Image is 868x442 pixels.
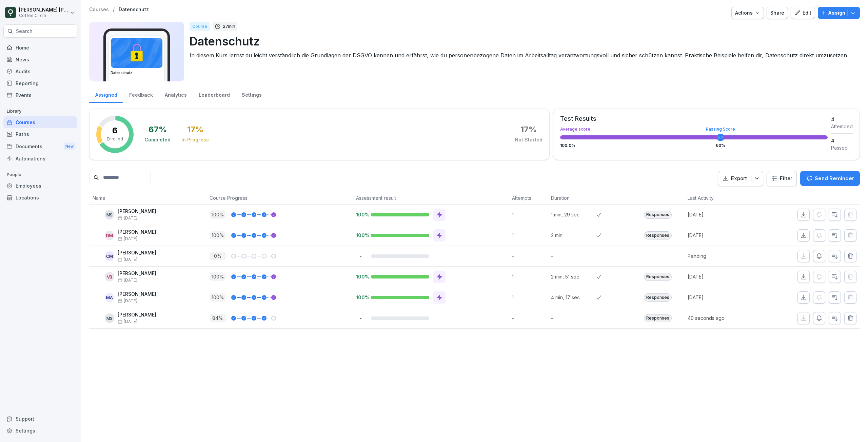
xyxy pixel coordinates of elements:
p: 40 seconds ago [688,314,757,322]
h3: Datenschutz [111,70,163,75]
span: [DATE] [118,236,137,241]
button: Assign [818,7,860,19]
p: 100 % [210,293,226,302]
p: [DATE] [688,211,757,218]
button: Send Reminder [800,171,860,186]
p: 100 % [210,272,226,281]
div: Employees [3,180,77,192]
p: 27 min [223,23,235,30]
div: News [3,54,77,65]
div: Test Results [560,116,828,122]
div: Support [3,413,77,425]
p: [PERSON_NAME] [118,229,156,235]
button: Export [718,171,763,186]
p: 1 [512,273,548,280]
p: 6 [112,127,118,135]
div: Responses [644,273,672,281]
div: Filter [771,175,792,182]
div: 100.0 % [560,143,828,148]
div: 17 % [187,126,203,134]
div: DM [105,231,114,240]
p: [DATE] [688,273,757,280]
div: Attemped [831,123,853,130]
a: Audits [3,65,77,77]
p: / [113,7,115,13]
a: Automations [3,153,77,165]
div: Responses [644,211,672,219]
div: Completed [144,136,171,143]
p: 100% [356,273,366,280]
p: [DATE] [688,294,757,301]
p: 100% [356,211,366,218]
p: [PERSON_NAME] [118,312,156,318]
div: MS [105,313,114,323]
p: Library [3,106,77,117]
p: Pending [688,252,757,260]
div: 4 [831,116,853,123]
p: [PERSON_NAME] [118,291,156,297]
div: 4 [831,137,853,144]
div: 67 % [149,126,167,134]
button: Share [767,7,788,19]
a: Reporting [3,77,77,89]
div: Responses [644,231,672,239]
p: Enrolled [107,136,123,142]
div: Passed [831,144,853,151]
a: Datenschutz [119,7,149,13]
div: Average score [560,127,828,131]
button: Edit [791,7,815,19]
p: Name [93,194,202,201]
a: Settings [236,85,268,103]
a: Courses [3,116,77,128]
p: Attempts [512,194,544,201]
a: Feedback [123,85,159,103]
a: Leaderboard [193,85,236,103]
div: Documents [3,140,77,153]
a: Locations [3,192,77,204]
p: 1 min, 29 sec [551,211,596,218]
p: People [3,169,77,180]
a: Analytics [159,85,193,103]
p: Assign [828,9,845,17]
div: Assigned [89,85,123,103]
p: Last Activity [688,194,754,201]
p: - [512,252,548,260]
p: 100 % [210,231,226,239]
div: 60 % [716,143,725,148]
button: Actions [731,7,764,19]
p: [PERSON_NAME] [118,250,156,256]
p: [PERSON_NAME] [118,271,156,276]
p: Send Reminder [815,175,854,182]
p: Courses [89,7,109,13]
div: Actions [735,9,760,17]
div: VB [105,272,114,282]
div: Paths [3,128,77,140]
a: Home [3,42,77,54]
a: Events [3,89,77,101]
div: 17 % [520,126,537,134]
p: 84 % [210,314,226,322]
p: 0 % [210,252,226,260]
p: 4 min, 17 sec [551,294,596,301]
p: [PERSON_NAME] [118,209,156,214]
p: - [551,252,596,260]
span: [DATE] [118,257,137,262]
p: 1 [512,294,548,301]
span: [DATE] [118,278,137,283]
p: Coffee Circle [19,13,68,18]
span: [DATE] [118,319,137,324]
p: [DATE] [688,232,757,239]
a: DocumentsNew [3,140,77,153]
div: Responses [644,314,672,322]
button: Filter [767,171,796,186]
p: 100% [356,232,366,238]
